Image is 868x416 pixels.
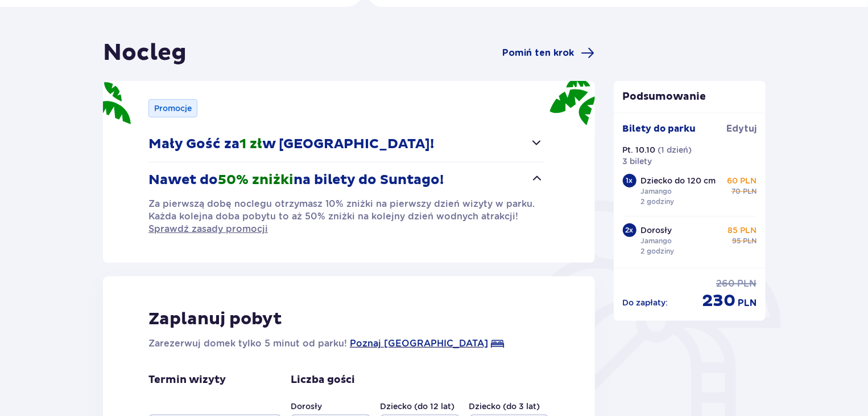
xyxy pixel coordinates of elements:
[148,337,347,350] p: Zarezerwuj domek tylko 5 minut od parku!
[727,175,757,186] p: 60 PLN
[716,278,735,290] span: 260
[148,172,444,189] p: Nawet do na bilety do Suntago!
[743,236,757,246] span: PLN
[641,236,672,246] p: Jamango
[218,172,294,189] span: 50% zniżki
[743,186,757,197] span: PLN
[658,144,692,156] p: ( 1 dzień )
[641,246,675,256] p: 2 godziny
[103,39,187,67] h1: Nocleg
[614,90,766,104] p: Podsumowanie
[738,297,757,309] span: PLN
[503,46,595,60] a: Pomiń ten krok
[623,223,636,237] div: 2 x
[623,156,652,167] p: 3 bilety
[702,290,735,312] span: 230
[154,103,192,114] p: Promocje
[380,401,454,412] label: Dziecko (do 12 lat)
[623,174,636,187] div: 1 x
[728,225,757,236] p: 85 PLN
[641,197,675,207] p: 2 godziny
[623,123,696,135] p: Bilety do parku
[623,144,656,156] p: Pt. 10.10
[148,373,226,387] p: Termin wizyty
[641,225,672,236] p: Dorosły
[469,401,540,412] label: Dziecko (do 3 lat)
[148,162,544,198] button: Nawet do50% zniżkina bilety do Suntago!
[239,136,262,153] span: 1 zł
[148,308,282,330] p: Zaplanuj pobyt
[726,123,757,135] span: Edytuj
[623,297,668,308] p: Do zapłaty :
[148,223,268,235] a: Sprawdź zasady promocji
[731,186,741,197] span: 70
[291,373,355,387] p: Liczba gości
[350,337,488,350] a: Poznaj [GEOGRAPHIC_DATA]
[148,198,544,235] div: Nawet do50% zniżkina bilety do Suntago!
[148,127,544,162] button: Mały Gość za1 złw [GEOGRAPHIC_DATA]!
[148,198,544,235] p: Za pierwszą dobę noclegu otrzymasz 10% zniżki na pierwszy dzień wizyty w parku. Każda kolejna dob...
[148,136,434,153] p: Mały Gość za w [GEOGRAPHIC_DATA]!
[291,401,322,412] label: Dorosły
[732,236,741,246] span: 95
[641,186,672,197] p: Jamango
[737,278,757,290] span: PLN
[641,175,716,186] p: Dziecko do 120 cm
[503,47,574,59] span: Pomiń ten krok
